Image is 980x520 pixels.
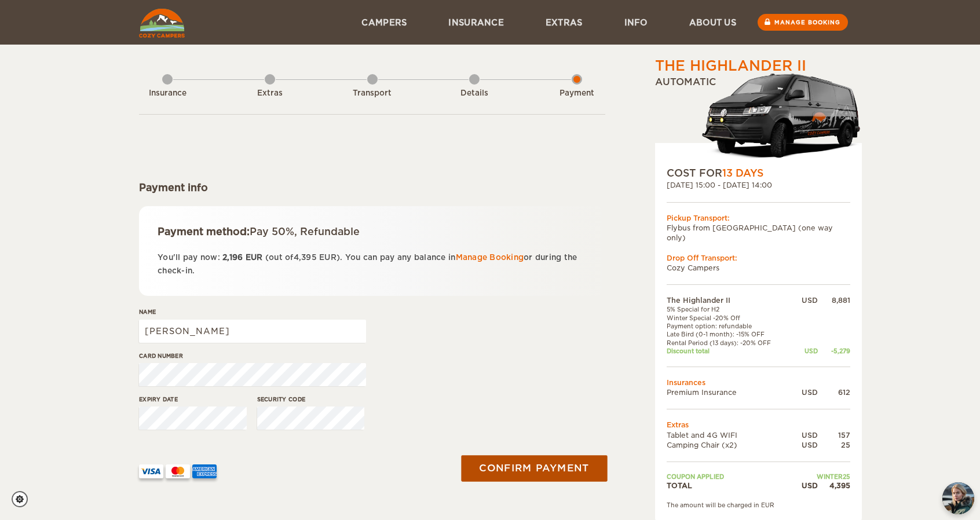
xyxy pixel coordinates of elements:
div: 4,395 [818,481,850,490]
img: Freyja at Cozy Campers [942,482,974,514]
td: Discount total [667,347,792,355]
img: Cozy Campers [139,9,185,38]
div: Pickup Transport: [667,213,850,223]
div: USD [792,481,818,490]
a: Manage booking [758,14,848,31]
span: EUR [319,253,337,262]
a: Cookie settings [12,491,35,507]
div: Automatic [655,76,862,166]
td: Payment option: refundable [667,322,792,330]
div: Payment method: [158,225,587,239]
label: Security code [257,395,365,404]
td: The Highlander II [667,295,792,305]
div: COST FOR [667,166,850,180]
div: USD [792,347,818,355]
div: The amount will be charged in EUR [667,501,850,509]
a: Manage Booking [456,253,524,262]
td: Premium Insurance [667,387,792,397]
div: USD [792,440,818,450]
div: 25 [818,440,850,450]
p: You'll pay now: (out of ). You can pay any balance in or during the check-in. [158,251,587,278]
span: 4,395 [294,253,317,262]
label: Card number [139,351,366,360]
td: Rental Period (13 days): -20% OFF [667,339,792,347]
td: Tablet and 4G WIFI [667,430,792,440]
div: USD [792,295,818,305]
img: VISA [139,464,163,478]
td: TOTAL [667,481,792,490]
div: -5,279 [818,347,850,355]
div: 8,881 [818,295,850,305]
td: WINTER25 [792,473,850,481]
img: AMEX [192,464,217,478]
span: EUR [246,253,263,262]
div: Extras [238,88,302,99]
div: Insurance [136,88,199,99]
img: mastercard [166,464,190,478]
button: Confirm payment [461,456,607,482]
button: chat-button [942,482,974,514]
td: Insurances [667,378,850,387]
td: 5% Special for H2 [667,305,792,313]
div: Drop Off Transport: [667,253,850,263]
td: Late Bird (0-1 month): -15% OFF [667,330,792,338]
div: Details [443,88,506,99]
label: Name [139,307,366,316]
span: 13 Days [722,167,763,179]
label: Expiry date [139,395,247,404]
td: Coupon applied [667,473,792,481]
div: [DATE] 15:00 - [DATE] 14:00 [667,180,850,190]
div: 612 [818,387,850,397]
div: Payment [545,88,609,99]
span: Pay 50%, Refundable [250,226,360,237]
td: Camping Chair (x2) [667,440,792,450]
td: Winter Special -20% Off [667,314,792,322]
span: 2,196 [222,253,243,262]
div: The Highlander II [655,56,806,76]
td: Extras [667,420,850,430]
div: USD [792,387,818,397]
div: Transport [341,88,404,99]
td: Flybus from [GEOGRAPHIC_DATA] (one way only) [667,223,850,243]
img: stor-langur-223.png [701,66,862,166]
td: Cozy Campers [667,263,850,273]
div: USD [792,430,818,440]
div: 157 [818,430,850,440]
div: Payment info [139,181,605,195]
